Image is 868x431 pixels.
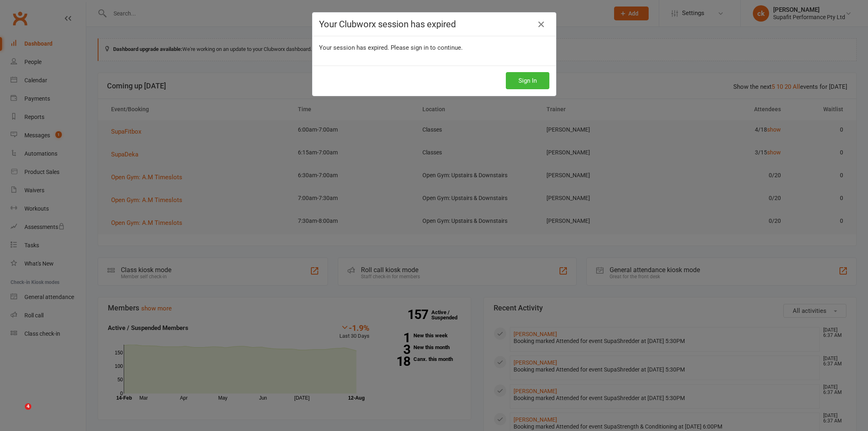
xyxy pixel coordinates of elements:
button: Sign In [506,72,549,89]
a: Close [535,18,548,31]
span: Your session has expired. Please sign in to continue. [319,44,463,51]
h4: Your Clubworx session has expired [319,19,549,29]
span: 4 [25,403,31,410]
iframe: Intercom live chat [8,403,28,423]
